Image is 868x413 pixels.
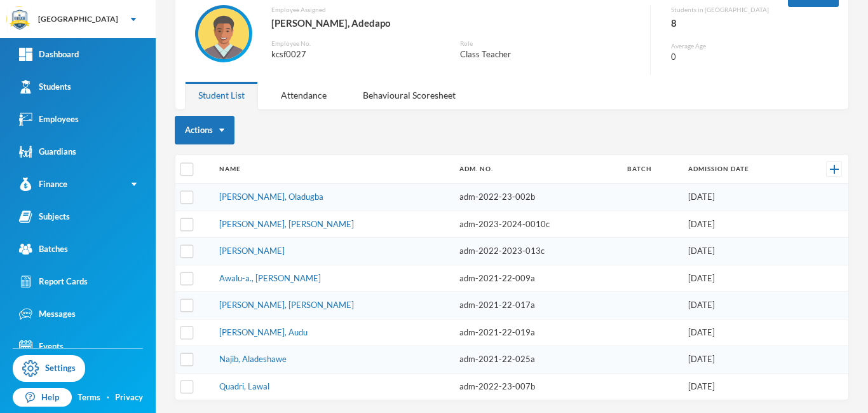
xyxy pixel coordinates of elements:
td: adm-2023-2024-0010c [453,211,621,238]
a: Quadri, Lawal [219,381,269,391]
td: [DATE] [682,292,802,319]
div: Employee Assigned [271,5,641,15]
td: adm-2022-23-002b [453,184,621,211]
td: [DATE] [682,373,802,400]
a: Settings [13,355,85,382]
th: Name [213,155,453,184]
td: [DATE] [682,319,802,346]
div: Students [19,80,71,94]
td: adm-2021-22-017a [453,292,621,319]
div: Employee No. [271,39,441,48]
div: [PERSON_NAME], Adedapo [271,15,641,31]
div: · [107,391,109,404]
a: Najib, Aladeshawe [219,354,287,364]
th: Adm. No. [453,155,621,184]
td: adm-2021-22-025a [453,346,621,374]
a: [PERSON_NAME], Audu [219,327,308,337]
a: [PERSON_NAME] [219,246,285,256]
img: + [830,165,839,174]
a: Help [13,388,72,407]
div: Events [19,340,64,353]
td: [DATE] [682,184,802,211]
div: Role [460,39,641,48]
td: adm-2022-23-007b [453,373,621,400]
div: Students in [GEOGRAPHIC_DATA] [671,5,769,15]
img: EMPLOYEE [198,8,249,59]
td: [DATE] [682,346,802,374]
div: kcsf0027 [271,48,441,61]
div: Student List [185,81,258,109]
div: Batches [19,242,68,256]
td: adm-2021-22-019a [453,319,621,346]
div: Behavioural Scoresheet [349,81,469,109]
div: Report Cards [19,275,88,288]
div: Attendance [268,81,340,109]
div: Messages [19,307,76,321]
td: [DATE] [682,265,802,292]
th: Admission Date [682,155,802,184]
div: Subjects [19,210,70,223]
a: [PERSON_NAME], [PERSON_NAME] [219,219,354,229]
a: [PERSON_NAME], [PERSON_NAME] [219,300,354,310]
button: Actions [175,116,234,144]
div: Finance [19,178,67,191]
div: Average Age [671,41,769,51]
td: [DATE] [682,238,802,265]
td: adm-2022-2023-013c [453,238,621,265]
img: logo [7,7,32,32]
a: Privacy [115,391,143,404]
a: Awalu-a., [PERSON_NAME] [219,273,321,283]
div: Class Teacher [460,48,641,61]
td: [DATE] [682,211,802,238]
div: Employees [19,113,79,126]
th: Batch [621,155,682,184]
td: adm-2021-22-009a [453,265,621,292]
a: [PERSON_NAME], Oladugba [219,192,323,202]
div: Dashboard [19,48,79,61]
div: Guardians [19,145,76,158]
a: Terms [78,391,100,404]
div: 8 [671,15,769,31]
div: 0 [671,51,769,64]
div: [GEOGRAPHIC_DATA] [38,13,118,25]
